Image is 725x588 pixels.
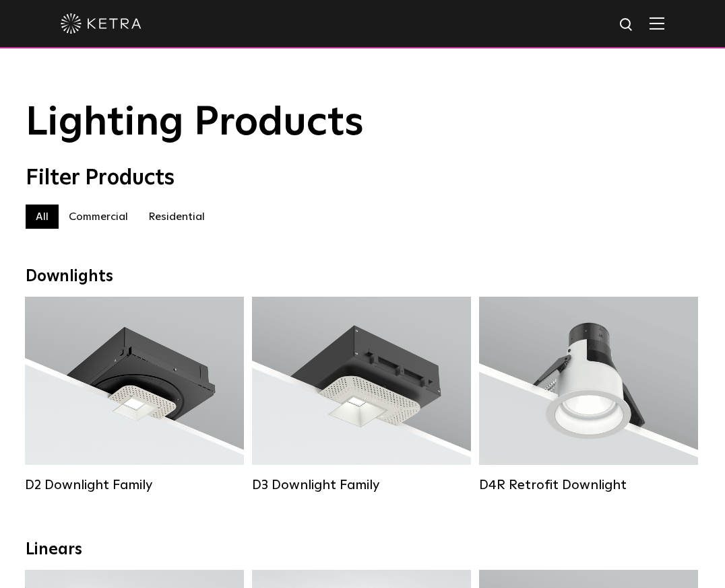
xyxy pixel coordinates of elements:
label: Commercial [59,205,138,229]
div: D2 Downlight Family [25,477,244,493]
img: Hamburger%20Nav.svg [650,17,664,30]
label: All [26,205,59,229]
div: D4R Retrofit Downlight [479,477,698,493]
a: D4R Retrofit Downlight Lumen Output:800Colors:White / BlackBeam Angles:15° / 25° / 40° / 60°Watta... [479,297,698,495]
div: Filter Products [26,166,699,191]
div: Downlights [26,267,699,287]
a: D3 Downlight Family Lumen Output:700 / 900 / 1100Colors:White / Black / Silver / Bronze / Paintab... [252,297,471,495]
img: ketra-logo-2019-white [61,13,141,34]
label: Residential [138,205,215,229]
a: D2 Downlight Family Lumen Output:1200Colors:White / Black / Gloss Black / Silver / Bronze / Silve... [25,297,244,495]
img: search icon [619,17,635,34]
span: Lighting Products [26,103,364,143]
div: Linears [26,540,699,560]
div: D3 Downlight Family [252,477,471,493]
